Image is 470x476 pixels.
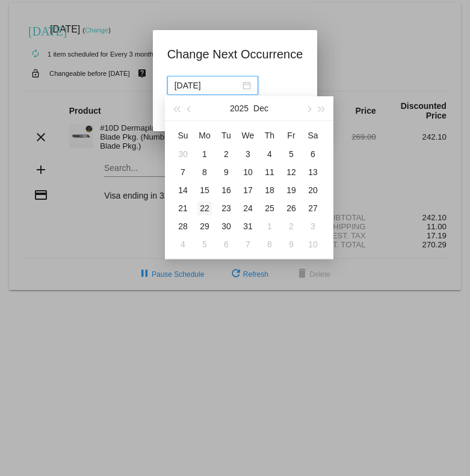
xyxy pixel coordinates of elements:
div: 22 [197,201,212,215]
div: 28 [176,219,190,233]
div: 21 [176,201,190,215]
td: 1/1/2026 [259,217,280,235]
td: 12/8/2025 [194,163,215,181]
div: 12 [284,165,298,179]
td: 12/31/2025 [237,217,259,235]
td: 12/11/2025 [259,163,280,181]
div: 7 [241,237,255,252]
div: 1 [262,219,277,233]
td: 12/3/2025 [237,145,259,163]
div: 7 [176,165,190,179]
td: 12/15/2025 [194,181,215,199]
td: 12/24/2025 [237,199,259,217]
div: 5 [197,237,212,252]
td: 12/14/2025 [172,181,194,199]
div: 2 [284,219,298,233]
td: 12/1/2025 [194,145,215,163]
td: 1/6/2026 [215,235,237,253]
div: 6 [306,147,320,161]
td: 12/12/2025 [280,163,302,181]
td: 12/27/2025 [302,199,324,217]
td: 12/19/2025 [280,181,302,199]
button: Next month (PageDown) [301,96,315,120]
td: 12/6/2025 [302,145,324,163]
td: 12/9/2025 [215,163,237,181]
div: 4 [262,147,277,161]
td: 12/21/2025 [172,199,194,217]
th: Fri [280,126,302,145]
div: 11 [262,165,277,179]
td: 1/5/2026 [194,235,215,253]
div: 3 [306,219,320,233]
td: 1/3/2026 [302,217,324,235]
button: Previous month (PageUp) [183,96,196,120]
td: 12/13/2025 [302,163,324,181]
button: Last year (Control + left) [170,96,183,120]
input: Select date [175,79,240,92]
div: 9 [284,237,298,252]
div: 18 [262,183,277,197]
td: 12/18/2025 [259,181,280,199]
div: 30 [219,219,233,233]
button: 2025 [230,96,249,120]
td: 1/4/2026 [172,235,194,253]
div: 1 [197,147,212,161]
td: 12/16/2025 [215,181,237,199]
div: 2 [219,147,233,161]
td: 1/9/2026 [280,235,302,253]
td: 12/29/2025 [194,217,215,235]
td: 12/17/2025 [237,181,259,199]
div: 8 [262,237,277,252]
td: 12/20/2025 [302,181,324,199]
td: 12/25/2025 [259,199,280,217]
div: 26 [284,201,298,215]
td: 1/7/2026 [237,235,259,253]
div: 4 [176,237,190,252]
button: Next year (Control + right) [315,96,329,120]
div: 15 [197,183,212,197]
div: 27 [306,201,320,215]
button: Dec [253,96,268,120]
td: 12/10/2025 [237,163,259,181]
h1: Change Next Occurrence [167,45,303,64]
th: Sun [172,126,194,145]
td: 12/2/2025 [215,145,237,163]
div: 13 [306,165,320,179]
div: 10 [306,237,320,252]
td: 12/30/2025 [215,217,237,235]
div: 10 [241,165,255,179]
div: 14 [176,183,190,197]
div: 16 [219,183,233,197]
td: 12/22/2025 [194,199,215,217]
div: 25 [262,201,277,215]
div: 29 [197,219,212,233]
th: Thu [259,126,280,145]
div: 3 [241,147,255,161]
td: 12/23/2025 [215,199,237,217]
td: 11/30/2025 [172,145,194,163]
th: Mon [194,126,215,145]
div: 19 [284,183,298,197]
div: 31 [241,219,255,233]
div: 20 [306,183,320,197]
div: 23 [219,201,233,215]
td: 1/2/2026 [280,217,302,235]
th: Wed [237,126,259,145]
th: Sat [302,126,324,145]
td: 1/10/2026 [302,235,324,253]
td: 12/26/2025 [280,199,302,217]
div: 30 [176,147,190,161]
div: 9 [219,165,233,179]
td: 12/5/2025 [280,145,302,163]
td: 12/7/2025 [172,163,194,181]
div: 17 [241,183,255,197]
td: 1/8/2026 [259,235,280,253]
div: 8 [197,165,212,179]
div: 5 [284,147,298,161]
div: 6 [219,237,233,252]
div: 24 [241,201,255,215]
td: 12/28/2025 [172,217,194,235]
th: Tue [215,126,237,145]
td: 12/4/2025 [259,145,280,163]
